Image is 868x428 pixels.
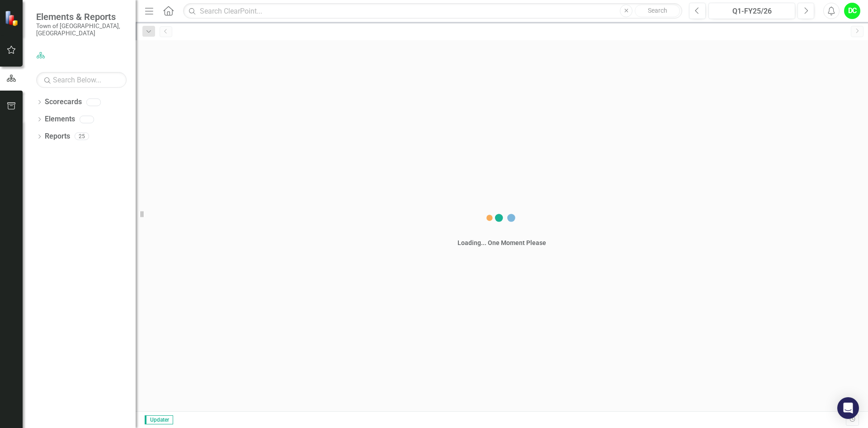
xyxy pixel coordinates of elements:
[45,114,75,125] a: Elements
[183,3,682,19] input: Search ClearPoint...
[45,97,82,107] a: Scorecards
[708,3,795,19] button: Q1-FY25/26
[844,3,860,19] button: DC
[36,11,127,22] span: Elements & Reports
[145,415,173,424] span: Updater
[712,6,792,17] div: Q1-FY25/26
[45,131,70,142] a: Reports
[837,397,859,419] div: Open Intercom Messenger
[36,72,127,88] input: Search Below...
[5,10,20,26] img: ClearPoint Strategy
[458,238,546,247] div: Loading... One Moment Please
[635,5,680,17] button: Search
[75,133,89,140] div: 25
[36,22,127,37] small: Town of [GEOGRAPHIC_DATA], [GEOGRAPHIC_DATA]
[648,7,667,14] span: Search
